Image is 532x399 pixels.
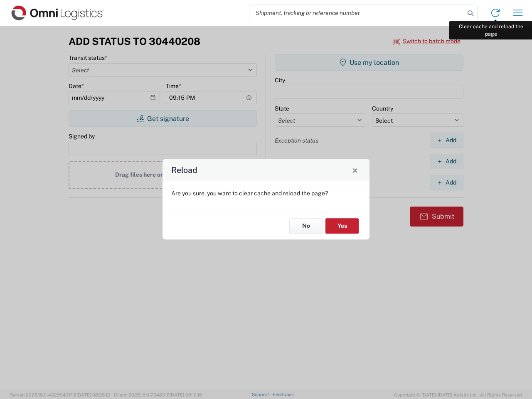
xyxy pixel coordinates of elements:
h4: Reload [171,164,197,176]
button: Close [349,164,361,176]
button: Yes [325,218,359,234]
input: Shipment, tracking or reference number [249,5,465,21]
p: Are you sure, you want to clear cache and reload the page? [171,190,361,197]
button: No [289,218,323,234]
